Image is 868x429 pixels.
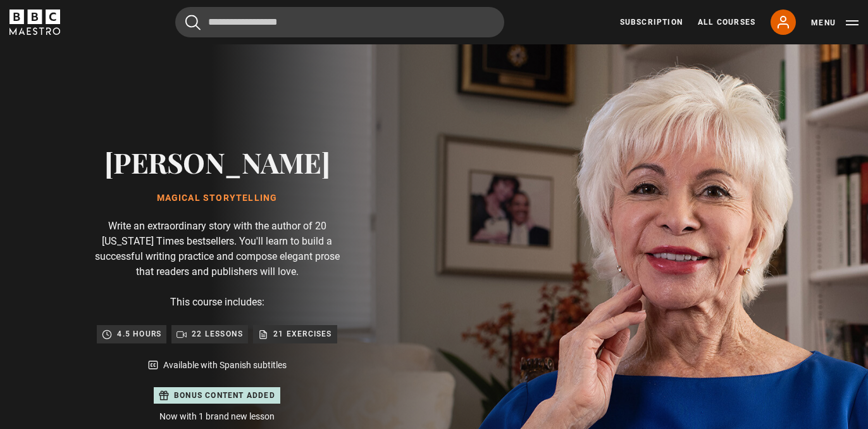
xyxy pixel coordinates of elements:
a: All Courses [698,16,755,28]
p: Write an extraordinary story with the author of 20 [US_STATE] Times bestsellers. You'll learn to ... [90,219,344,279]
button: Submit the search query [185,15,201,30]
h2: [PERSON_NAME] [104,146,330,178]
a: Subscription [620,16,683,28]
p: Available with Spanish subtitles [163,359,287,372]
h1: Magical Storytelling [104,193,330,203]
p: This course includes: [170,295,264,310]
p: 22 lessons [192,328,243,340]
svg: BBC Maestro [9,10,60,35]
button: Toggle navigation [811,16,859,29]
p: 4.5 hours [117,328,161,340]
input: Search [175,7,504,37]
p: 21 exercises [273,328,332,340]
